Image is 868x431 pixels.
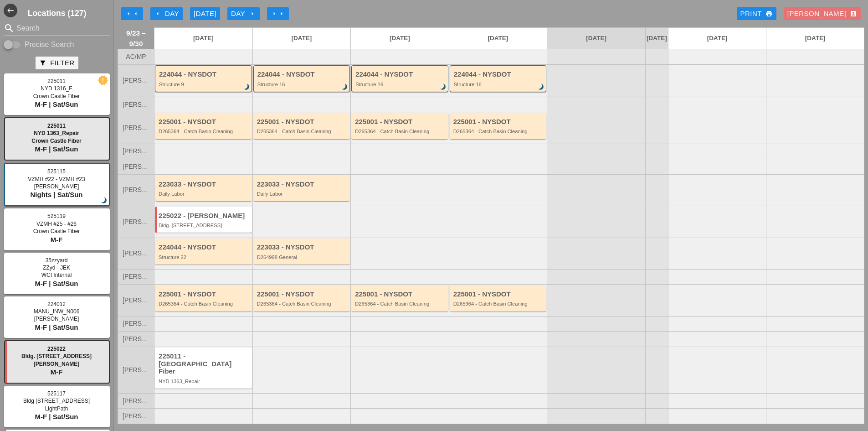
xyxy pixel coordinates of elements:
span: 525115 [47,168,66,175]
span: 225011 [47,78,66,84]
span: [PERSON_NAME] [34,183,79,190]
div: D265364 - Catch Basin Cleaning [159,129,250,134]
span: M-F | Sat/Sun [35,145,78,153]
div: 225001 - NYSDOT [257,118,348,126]
div: 225001 - NYSDOT [355,118,446,126]
i: west [4,4,17,17]
div: D265364 - Catch Basin Cleaning [257,301,348,306]
div: [PERSON_NAME] [787,9,857,19]
div: 224044 - NYSDOT [159,71,249,78]
div: Day [154,9,179,19]
i: brightness_3 [99,196,109,206]
div: 224044 - NYSDOT [454,71,544,78]
span: 35zzyard [46,257,68,264]
div: Bldg. 130 5th Ave [159,223,250,228]
a: [DATE] [154,28,252,49]
div: Structure 9 [159,82,249,87]
span: [PERSON_NAME] [123,101,149,108]
div: Print [740,9,773,19]
span: NYD 1316_F [41,85,72,92]
div: Enable Precise search to match search terms exactly. [4,39,110,50]
span: WCI Internal [41,272,72,278]
div: Structure 16 [454,82,544,87]
a: [DATE] [766,28,864,49]
span: M-F | Sat/Sun [35,413,78,421]
span: [PERSON_NAME] [34,361,80,367]
span: M-F [51,236,63,244]
i: new_releases [99,76,107,84]
span: M-F [51,368,63,376]
span: [PERSON_NAME] [123,125,149,131]
div: 225001 - NYSDOT [257,291,348,298]
div: D265364 - Catch Basin Cleaning [453,301,544,306]
div: Structure 16 [257,82,348,87]
span: [PERSON_NAME] [123,336,149,343]
a: [DATE] [547,28,645,49]
span: ZZyd - JEK [43,265,70,271]
span: Crown Castle Fiber [33,93,80,99]
div: Structure 22 [159,254,250,260]
i: account_box [850,10,857,17]
span: Bldg. [STREET_ADDRESS] [21,353,92,359]
span: [PERSON_NAME] [123,413,149,420]
div: Daily Labor [159,191,250,197]
span: [PERSON_NAME] [123,320,149,327]
span: LightPath [45,405,68,412]
div: 225001 - NYSDOT [453,291,544,298]
span: M-F | Sat/Sun [35,280,78,287]
div: 225011 - [GEOGRAPHIC_DATA] Fiber [159,353,250,375]
button: [PERSON_NAME] [784,7,861,20]
span: Nights | Sat/Sun [30,191,82,198]
div: Structure 16 [355,82,446,87]
i: arrow_right [271,10,278,17]
div: Day [231,9,256,19]
div: 224044 - NYSDOT [257,71,348,78]
button: Move Back 1 Week [121,7,143,20]
label: Precise Search [25,40,74,49]
span: AC/MP [126,53,146,60]
div: 223033 - NYSDOT [257,244,348,251]
i: arrow_right [278,10,285,17]
span: MANU_INW_N006 [34,308,80,315]
button: Move Ahead 1 Week [267,7,289,20]
i: arrow_left [154,10,161,17]
button: Day [150,7,183,20]
div: 223033 - NYSDOT [257,181,348,188]
span: 225022 [47,346,66,352]
div: NYD 1363_Repair [159,379,250,384]
span: Crown Castle Fiber [31,138,81,144]
i: brightness_3 [536,82,546,92]
a: [DATE] [351,28,449,49]
div: Daily Labor [257,191,348,197]
a: [DATE] [253,28,351,49]
span: [PERSON_NAME] [123,163,149,170]
span: VZMH #22 - VZMH #23 [28,176,85,182]
i: brightness_3 [438,82,448,92]
span: [PERSON_NAME] [123,218,149,225]
span: 525117 [47,390,66,397]
span: Bldg [STREET_ADDRESS] [23,398,90,404]
span: 9/23 – 9/30 [123,28,149,49]
i: search [4,23,15,34]
span: [PERSON_NAME] [123,367,149,374]
span: 525119 [47,213,66,219]
div: D265364 - Catch Basin Cleaning [257,129,348,134]
input: Search [16,21,98,36]
span: VZMH #25 - #26 [36,221,77,227]
div: 224044 - NYSDOT [355,71,446,78]
span: [PERSON_NAME] [123,187,149,193]
a: Print [737,7,776,20]
i: arrow_left [125,10,132,17]
span: 224012 [47,301,66,307]
div: D265364 - Catch Basin Cleaning [159,301,250,306]
div: D265364 - Catch Basin Cleaning [453,129,544,134]
button: Day [227,7,260,20]
span: [PERSON_NAME] [123,297,149,304]
div: [DATE] [194,9,216,19]
button: [DATE] [190,7,220,20]
div: 225022 - [PERSON_NAME] [159,212,250,220]
span: M-F | Sat/Sun [35,100,78,108]
div: 223033 - NYSDOT [159,181,250,188]
div: D265364 - Catch Basin Cleaning [355,129,446,134]
span: [PERSON_NAME] [123,273,149,280]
